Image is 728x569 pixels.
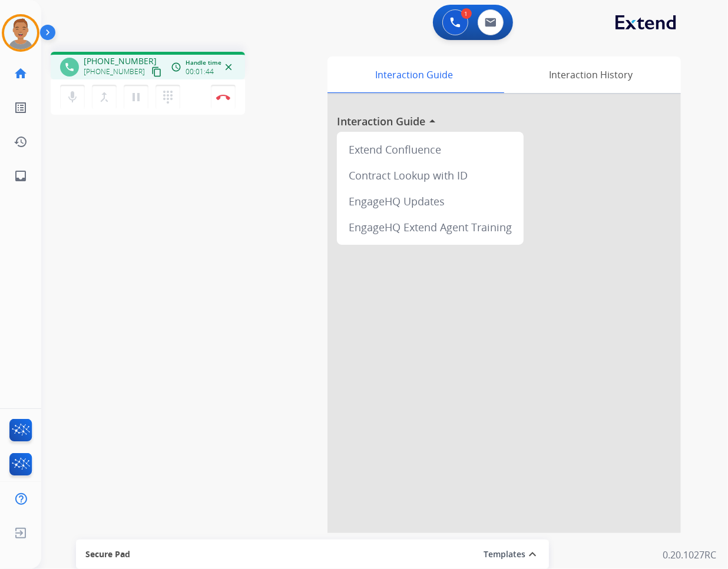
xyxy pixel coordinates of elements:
[663,548,716,562] p: 0.20.1027RC
[151,66,162,77] mat-icon: content_copy
[171,62,181,72] mat-icon: access_time
[14,101,28,115] mat-icon: list_alt
[97,90,111,104] mat-icon: merge_type
[525,547,540,561] mat-icon: expand_less
[501,56,681,93] div: Interaction History
[342,214,519,240] div: EngageHQ Extend Agent Training
[14,66,28,81] mat-icon: home
[342,188,519,214] div: EngageHQ Updates
[129,90,143,104] mat-icon: pause
[64,62,75,72] mat-icon: phone
[186,58,221,67] span: Handle time
[14,169,28,183] mat-icon: inbox
[161,90,175,104] mat-icon: dialpad
[4,16,37,49] img: avatar
[461,8,472,19] div: 1
[484,547,525,561] button: Templates
[342,137,519,162] div: Extend Confluence
[216,94,230,100] img: control
[14,135,28,149] mat-icon: history
[327,56,501,93] div: Interaction Guide
[223,62,234,72] mat-icon: close
[342,162,519,188] div: Contract Lookup with ID
[186,67,214,76] span: 00:01:44
[65,90,80,104] mat-icon: mic
[85,548,130,560] span: Secure Pad
[84,67,145,76] span: [PHONE_NUMBER]
[84,55,157,67] span: [PHONE_NUMBER]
